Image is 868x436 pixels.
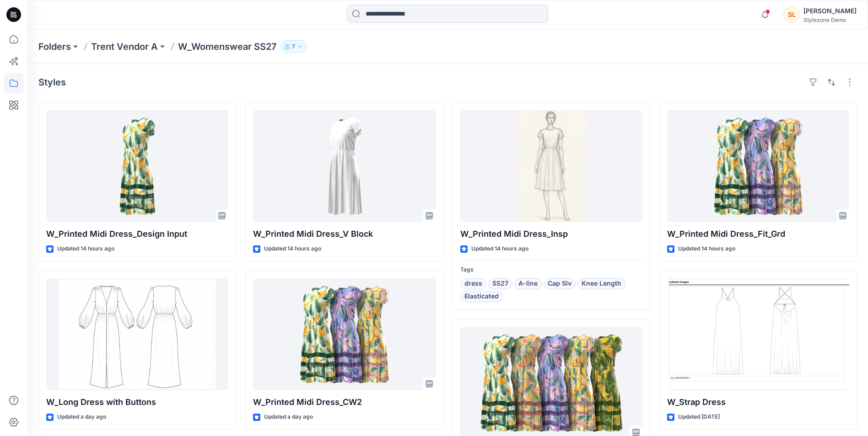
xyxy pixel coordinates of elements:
p: W_Long Dress with Buttons [46,396,228,409]
a: W_Printed Midi Dress_Design Input [46,110,228,222]
h4: Styles [38,77,66,88]
p: Updated 14 hours ago [264,244,321,254]
p: Updated 14 hours ago [678,244,735,254]
a: W_Printed Midi Dress_V Block [253,110,435,222]
a: W_Printed Midi Dress_Fit_Grd [667,110,849,222]
p: W_Printed Midi Dress_Design Input [46,228,228,240]
span: Elasticated [464,291,499,302]
a: Folders [38,40,71,53]
a: W_Printed Midi Dress_Insp [460,110,642,222]
span: A-line [518,278,538,289]
button: 7 [280,40,307,53]
p: W_Printed Midi Dress_CW2 [253,396,435,409]
span: Cap Slv [548,278,571,289]
a: W_Printed Midi Dress_CW2 [253,278,435,390]
p: W_Printed Midi Dress_V Block [253,228,435,240]
p: W_Womenswear SS27 [178,40,277,53]
p: Updated 14 hours ago [57,244,114,254]
p: W_Printed Midi Dress_Insp [460,228,642,240]
div: Stylezone Demo [803,16,857,23]
div: [PERSON_NAME] [803,5,857,16]
p: W_Printed Midi Dress_Fit_Grd [667,228,849,240]
p: W_Strap Dress [667,396,849,409]
a: W_Strap Dress [667,278,849,390]
a: W_Long Dress with Buttons [46,278,228,390]
p: Updated 14 hours ago [471,244,528,254]
p: Tags [460,265,642,275]
span: dress [464,278,482,289]
a: Trent Vendor A [91,40,158,53]
div: SL [783,6,800,23]
span: Knee Length [582,278,621,289]
p: Updated [DATE] [678,412,720,422]
p: Updated a day ago [57,412,106,422]
p: Updated a day ago [264,412,313,422]
span: SS27 [492,278,508,289]
p: 7 [292,42,295,52]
